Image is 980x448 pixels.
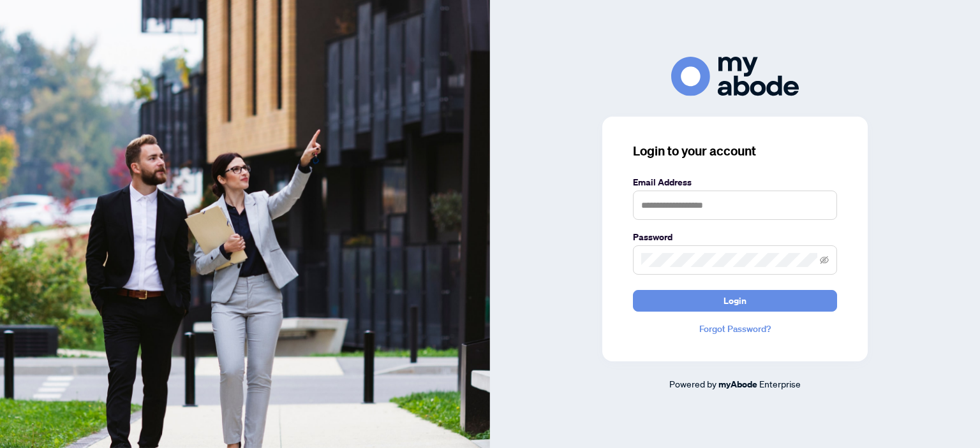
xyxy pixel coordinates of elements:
[633,322,837,336] a: Forgot Password?
[724,291,746,311] span: Login
[820,256,829,264] span: eye-invisible
[633,175,837,189] label: Email Address
[671,57,799,96] img: ma-logo
[633,142,837,160] h3: Login to your account
[759,378,801,389] span: Enterprise
[633,290,837,312] button: Login
[633,230,837,244] label: Password
[669,378,716,389] span: Powered by
[718,377,757,391] a: myAbode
